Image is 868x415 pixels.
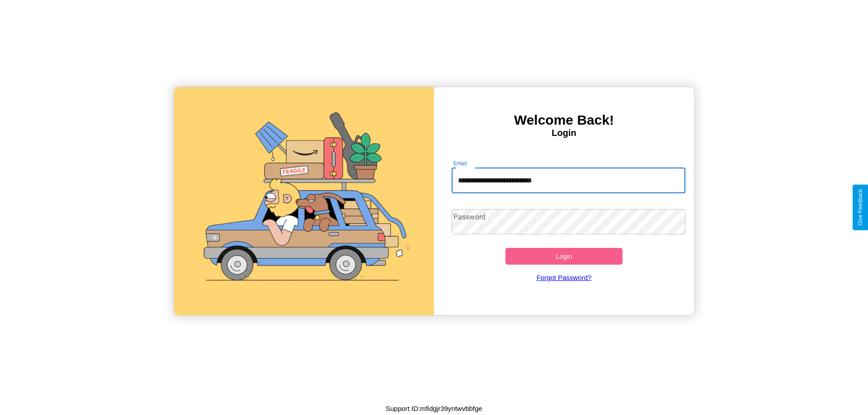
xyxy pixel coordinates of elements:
h4: Login [434,128,694,138]
label: Email [453,159,467,167]
div: Give Feedback [857,189,863,226]
h3: Welcome Back! [434,112,694,128]
img: gif [174,87,434,315]
a: Forgot Password? [447,265,681,290]
button: Login [505,248,623,265]
p: Support ID: mfidgjr39yntwvbbfge [386,402,482,415]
